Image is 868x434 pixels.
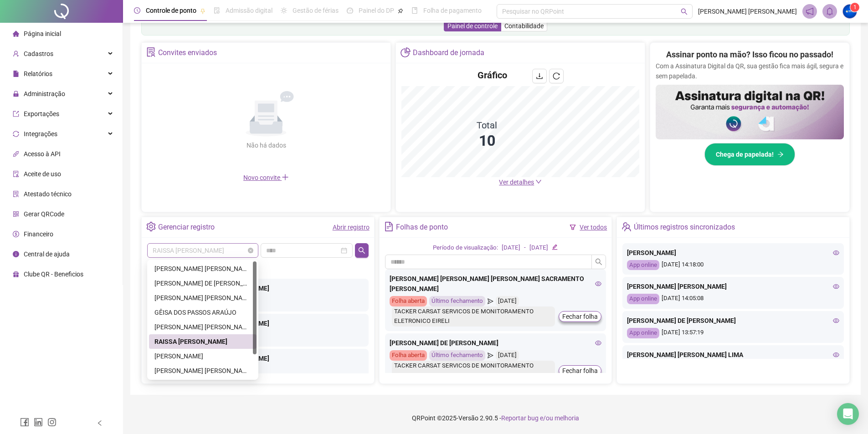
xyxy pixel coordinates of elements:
span: gift [13,271,19,277]
span: Página inicial [24,30,61,37]
button: Chega de papelada! [704,143,795,166]
span: Controle de ponto [146,7,196,14]
span: Clube QR - Beneficios [24,271,83,278]
div: [DATE] [496,350,519,361]
span: eye [595,340,601,346]
div: [PERSON_NAME] DE [PERSON_NAME] [154,278,251,288]
img: banner%2F02c71560-61a6-44d4-94b9-c8ab97240462.png [656,85,844,139]
div: Convites enviados [158,45,217,61]
span: audit [13,170,19,177]
span: Financeiro [24,230,53,238]
div: ANA PAULA JESUS SACRAMENTO NASCIMENTO [149,261,257,276]
span: dollar [13,230,19,237]
div: [PERSON_NAME] DE [PERSON_NAME] [390,338,602,348]
div: App online [627,294,659,304]
div: Gerenciar registro [158,220,215,235]
a: Abrir registro [333,224,370,231]
span: info-circle [13,250,19,257]
div: Dashboard de jornada [413,45,484,61]
div: [PERSON_NAME] [PERSON_NAME] [154,293,251,303]
div: Folhas de ponto [396,220,448,235]
span: 1 [853,4,857,10]
div: DALILA DE JESUS PEREIRA [149,276,257,291]
span: instagram [47,418,56,427]
div: [PERSON_NAME] [627,248,839,258]
span: Folha de pagamento [423,7,482,14]
img: 52457 [843,5,857,18]
span: Reportar bug e/ou melhoria [501,414,579,422]
span: Fechar folha [562,366,598,376]
div: [PERSON_NAME] DE [PERSON_NAME] [627,316,839,326]
div: [DATE] 14:05:08 [627,294,839,304]
span: file [13,70,19,77]
span: Painel do DP [359,7,394,14]
span: pushpin [398,8,403,14]
footer: QRPoint © 2025 - 2.90.5 - [123,402,868,434]
span: search [358,247,365,254]
p: Com a Assinatura Digital da QR, sua gestão fica mais ágil, segura e sem papelada. [656,61,844,81]
a: Ver todos [580,224,607,231]
span: close-circle [248,248,253,253]
div: Não há dados [224,140,308,150]
span: book [411,7,418,14]
span: Acesso à API [24,150,61,158]
span: Cadastros [24,50,53,57]
span: reload [553,72,560,80]
span: arrow-right [777,151,784,158]
span: Administração [24,90,65,97]
div: SILVANA RIBEIRO DA COSTA [149,349,257,363]
span: search [595,258,602,266]
span: notification [806,7,814,15]
span: Gerar QRCode [24,210,64,218]
div: [PERSON_NAME] [PERSON_NAME] LIMA [627,350,839,360]
span: eye [833,317,839,324]
span: bell [826,7,834,15]
div: [PERSON_NAME] [154,351,251,361]
div: TACKER CARSAT SERVICOS DE MONITORAMENTO ELETRONICO EIRELI [392,306,555,327]
span: pie-chart [401,47,410,57]
div: [PERSON_NAME] [PERSON_NAME] [PERSON_NAME] SACRAMENTO [PERSON_NAME] [154,264,251,274]
span: send [488,296,493,306]
span: Novo convite [243,174,289,181]
button: Fechar folha [559,311,601,322]
div: RAISSA [PERSON_NAME] [154,337,251,347]
span: Contabilidade [504,22,544,30]
span: api [13,150,19,157]
span: export [13,110,19,117]
div: TAIS OLIVEIRA DAMASCENO [149,363,257,378]
span: eye [833,250,839,256]
span: edit [552,244,558,250]
div: [DATE] 14:18:00 [627,260,839,271]
div: [PERSON_NAME] [PERSON_NAME] [627,281,839,291]
div: [PERSON_NAME] [PERSON_NAME] [154,366,251,376]
span: down [535,179,542,185]
div: - [524,243,526,253]
span: sun [281,7,287,14]
span: file-text [384,222,394,231]
div: [DATE] [496,296,519,306]
div: [DATE] [502,243,520,253]
span: pushpin [200,8,205,14]
span: Integrações [24,130,57,138]
div: App online [627,260,659,271]
span: sync [13,130,19,137]
div: Folha aberta [390,350,427,361]
span: team [621,222,631,231]
h4: Gráfico [478,69,507,82]
span: Versão [458,414,478,422]
span: Painel de controle [447,22,498,30]
span: eye [833,283,839,290]
div: Últimos registros sincronizados [634,220,735,235]
span: eye [595,281,601,287]
span: RAISSA SALES DE CARVALHO [153,244,253,257]
span: home [13,30,19,36]
span: solution [13,190,19,197]
div: FERNANDA OLIVEIRA VIRGENS DA SILVA [149,291,257,305]
div: Último fechamento [429,296,485,306]
div: [PERSON_NAME] [PERSON_NAME] [PERSON_NAME] SACRAMENTO [PERSON_NAME] [390,274,602,294]
span: linkedin [34,418,43,427]
span: user-add [13,50,19,56]
button: Fechar folha [559,365,601,376]
div: Período de visualização: [433,243,498,253]
div: Folha aberta [390,296,427,306]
